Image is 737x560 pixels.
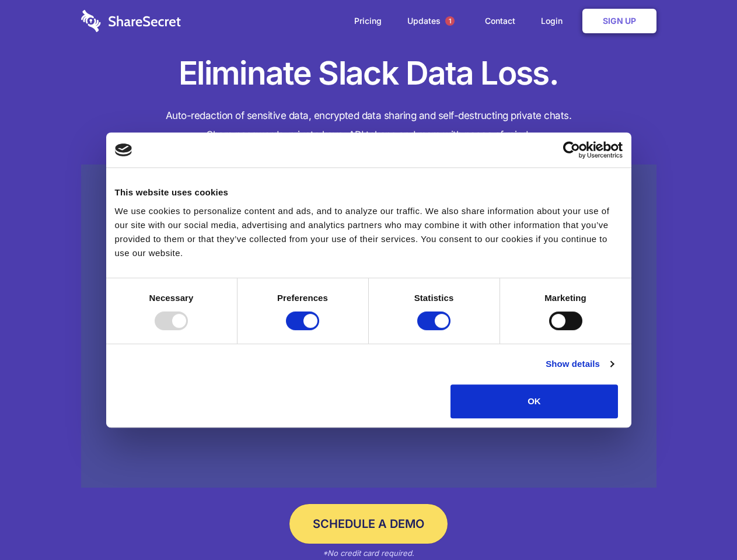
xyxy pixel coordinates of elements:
div: We use cookies to personalize content and ads, and to analyze our traffic. We also share informat... [115,204,623,260]
a: Login [529,3,580,39]
strong: Preferences [277,293,328,303]
a: Contact [473,3,527,39]
strong: Marketing [544,293,586,303]
em: *No credit card required. [323,548,414,558]
a: Usercentrics Cookiebot - opens in a new window [521,141,623,159]
button: OK [450,384,618,418]
a: Show details [546,357,613,371]
a: Sign Up [582,9,656,33]
strong: Necessary [149,293,194,303]
img: logo-wordmark-white-trans-d4663122ce5f474addd5e946df7df03e33cb6a1c49d2221995e7729f52c070b2.svg [81,10,181,32]
a: Schedule a Demo [289,504,448,544]
h4: Auto-redaction of sensitive data, encrypted data sharing and self-destructing private chats. Shar... [81,106,656,145]
h1: Eliminate Slack Data Loss. [81,52,656,94]
strong: Statistics [414,293,454,303]
a: Wistia video thumbnail [81,164,656,488]
div: This website uses cookies [115,185,623,199]
span: 1 [445,16,455,26]
img: logo [115,143,132,156]
a: Pricing [343,3,393,39]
